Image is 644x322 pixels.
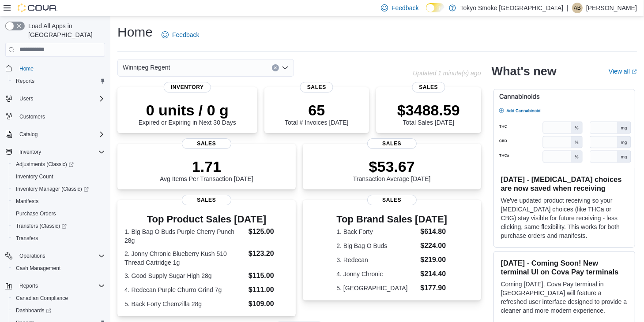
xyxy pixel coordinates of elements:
dd: $115.00 [249,270,289,281]
dd: $177.90 [420,283,447,293]
button: Reports [9,75,109,87]
a: Transfers [12,233,41,244]
span: Sales [300,82,333,93]
span: Feedback [172,30,199,39]
span: Operations [16,251,105,261]
span: Adjustments (Classic) [12,159,105,170]
a: Cash Management [12,263,64,274]
dt: 1. Big Bag O Buds Purple Cherry Punch 28g [124,227,245,245]
p: Updated 1 minute(s) ago [413,70,481,77]
button: Manifests [9,195,109,207]
dt: 2. Big Bag O Buds [336,241,417,250]
button: Transfers [9,232,109,244]
button: Inventory Count [9,170,109,183]
button: Cash Management [9,262,109,274]
button: Inventory [2,146,109,158]
p: $3488.59 [397,101,460,119]
dd: $109.00 [249,299,289,309]
p: Coming [DATE], Cova Pay terminal in [GEOGRAPHIC_DATA] will feature a refreshed user interface des... [501,280,628,315]
a: Dashboards [12,305,55,316]
a: Home [16,63,37,74]
p: | [567,3,569,13]
span: Inventory [19,148,41,155]
span: Users [16,93,105,104]
button: Reports [2,280,109,292]
dt: 5. Back Forty Chemzilla 28g [124,300,245,308]
dd: $219.00 [420,255,447,265]
span: Dashboards [16,307,51,314]
dt: 2. Jonny Chronic Blueberry Kush 510 Thread Cartridge 1g [124,249,245,267]
span: Catalog [19,131,38,138]
span: Inventory Manager (Classic) [16,185,89,192]
p: 0 units / 0 g [139,101,236,119]
span: Transfers [12,233,105,244]
button: Catalog [2,128,109,141]
a: Inventory Manager (Classic) [9,183,109,195]
button: Purchase Orders [9,207,109,220]
div: Alexa Bereznycky [572,3,583,13]
div: Expired or Expiring in Next 30 Days [139,101,236,126]
dd: $123.20 [249,248,289,259]
a: Adjustments (Classic) [12,159,77,170]
button: Catalog [16,129,41,140]
input: Dark Mode [426,3,444,12]
span: Adjustments (Classic) [16,161,74,168]
a: Transfers (Classic) [12,221,70,231]
a: View allExternal link [609,68,637,75]
span: Reports [16,281,105,291]
span: Manifests [16,198,38,205]
span: Sales [182,138,231,149]
div: Avg Items Per Transaction [DATE] [160,158,253,182]
a: Manifests [12,196,42,207]
dd: $111.00 [249,285,289,295]
p: [PERSON_NAME] [586,3,637,13]
span: Transfers [16,235,38,242]
span: Manifests [12,196,105,207]
dd: $224.00 [420,241,447,251]
a: Reports [12,76,38,86]
span: Purchase Orders [16,210,56,217]
p: 65 [285,101,348,119]
p: We've updated product receiving so your [MEDICAL_DATA] choices (like THCa or CBG) stay visible fo... [501,196,628,240]
button: Customers [2,110,109,123]
a: Inventory Manager (Classic) [12,184,92,194]
span: Purchase Orders [12,208,105,219]
dt: 1. Back Forty [336,227,417,236]
a: Customers [16,111,49,122]
button: Operations [2,250,109,262]
dd: $214.40 [420,269,447,279]
button: Users [16,93,37,104]
a: Canadian Compliance [12,293,72,303]
a: Adjustments (Classic) [9,158,109,170]
span: Inventory [164,82,211,93]
span: Dashboards [12,305,105,316]
span: Sales [367,138,417,149]
span: Operations [19,252,45,259]
dt: 3. Redecan [336,255,417,264]
span: Inventory Count [12,171,105,182]
span: Cash Management [16,265,60,272]
span: Canadian Compliance [12,293,105,303]
div: Total Sales [DATE] [397,101,460,126]
span: Catalog [16,129,105,140]
p: $53.67 [353,158,431,175]
span: Sales [412,82,445,93]
a: Purchase Orders [12,208,60,219]
p: Tokyo Smoke [GEOGRAPHIC_DATA] [460,3,564,13]
button: Inventory [16,147,45,157]
dt: 3. Good Supply Sugar High 28g [124,271,245,280]
div: Transaction Average [DATE] [353,158,431,182]
h3: Top Product Sales [DATE] [124,214,289,225]
button: Operations [16,251,49,261]
span: Reports [16,78,34,85]
span: Customers [19,113,45,120]
span: Canadian Compliance [16,295,68,302]
p: 1.71 [160,158,253,175]
button: Users [2,93,109,105]
span: AB [574,3,581,13]
dt: 4. Redecan Purple Churro Grind 7g [124,285,245,294]
button: Home [2,62,109,75]
span: Users [19,95,33,102]
h3: [DATE] - Coming Soon! New terminal UI on Cova Pay terminals [501,259,628,276]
